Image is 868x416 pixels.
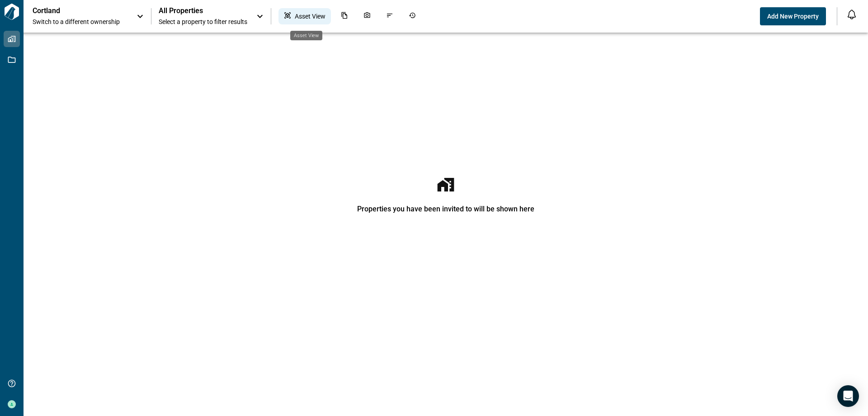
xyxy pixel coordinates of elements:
p: Cortland [33,6,114,15]
button: Open notification feed [844,7,859,22]
div: Open Intercom Messenger [837,385,859,407]
span: Properties you have been invited to will be shown here [357,194,534,214]
button: Add New Property [760,7,826,25]
span: Asset View [295,12,325,21]
div: Photos [358,8,376,24]
span: Add New Property [767,12,819,21]
span: All Properties [159,6,247,15]
div: Job History [403,8,421,24]
div: Asset View [290,31,322,40]
div: Documents [335,8,354,24]
span: Switch to a different ownership [33,17,127,26]
div: Asset View [278,8,331,24]
div: Issues & Info [381,8,399,24]
span: Select a property to filter results [159,17,247,26]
